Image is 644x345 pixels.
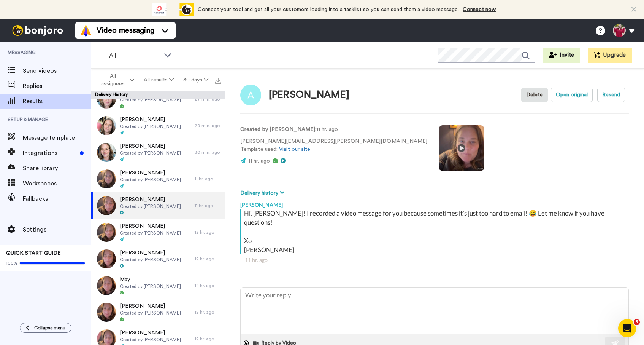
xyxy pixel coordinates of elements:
div: [PERSON_NAME] [240,197,629,209]
button: Resend [597,88,625,102]
span: Created by [PERSON_NAME] [120,123,181,129]
div: animation [152,3,194,16]
span: Created by [PERSON_NAME] [120,230,181,236]
button: Export all results that match these filters now. [213,74,224,86]
span: Created by [PERSON_NAME] [120,150,181,156]
button: 30 days [178,73,213,87]
span: 11 hr. ago [248,158,270,164]
p: [PERSON_NAME][EMAIL_ADDRESS][PERSON_NAME][DOMAIN_NAME] Template used: [240,137,427,153]
span: Share library [23,164,91,173]
div: 12 hr. ago [195,256,221,262]
span: Created by [PERSON_NAME] [120,257,181,263]
span: [PERSON_NAME] [120,302,181,310]
a: [PERSON_NAME]Created by [PERSON_NAME]30 min. ago [91,139,225,166]
button: Delete [521,88,548,102]
span: Workspaces [23,179,91,188]
a: MayCreated by [PERSON_NAME]12 hr. ago [91,272,225,299]
iframe: Intercom live chat [618,319,636,337]
div: 11 hr. ago [195,176,221,182]
strong: Created by [PERSON_NAME] [240,127,315,132]
span: May [120,276,181,283]
a: [PERSON_NAME]Created by [PERSON_NAME]12 hr. ago [91,246,225,272]
span: All [109,51,160,60]
a: [PERSON_NAME]Created by [PERSON_NAME]12 hr. ago [91,219,225,246]
img: 983daf82-2ee8-462e-9368-683c80365427-thumb.jpg [97,169,116,188]
div: 12 hr. ago [195,283,221,289]
img: 7d526bb9-0f27-4522-92d7-49bcb0f0099d-thumb.jpg [97,89,116,109]
img: d7438051-1f5d-43d0-80d9-28387b2fa352-thumb.jpg [97,223,116,242]
span: Created by [PERSON_NAME] [120,203,181,209]
button: Collapse menu [20,323,71,333]
span: All assignees [97,72,128,88]
button: Open original [551,88,593,102]
div: 30 min. ago [195,149,221,155]
a: Visit our site [279,147,310,152]
button: All assignees [93,69,139,91]
span: [PERSON_NAME] [120,329,181,337]
div: 12 hr. ago [195,229,221,235]
span: Created by [PERSON_NAME] [120,283,181,289]
div: 27 min. ago [195,96,221,102]
img: Image of Alison [240,85,261,105]
span: [PERSON_NAME] [120,249,181,257]
span: Connect your tool and get all your customers loading into a tasklist so you can send them a video... [198,7,459,12]
img: ed4712c0-0172-45ca-a193-0ecb4b944a4b-thumb.jpg [97,116,116,135]
span: [PERSON_NAME] [120,116,181,123]
button: Invite [543,48,580,63]
span: Send videos [23,66,91,75]
a: Connect now [463,7,496,12]
div: 12 hr. ago [195,309,221,315]
a: [PERSON_NAME]Created by [PERSON_NAME]11 hr. ago [91,166,225,192]
div: Delivery History [91,91,225,99]
img: 95e0e98e-34c9-4db4-af8e-d14fa01ec79a-thumb.jpg [97,249,116,268]
img: ce75999c-a485-4d9c-8651-4bafb742dbfe-thumb.jpg [97,196,116,215]
span: [PERSON_NAME] [120,169,181,177]
a: [PERSON_NAME]Created by [PERSON_NAME]29 min. ago [91,112,225,139]
span: [PERSON_NAME] [120,196,181,203]
span: Results [23,97,91,106]
span: QUICK START GUIDE [6,251,61,256]
span: 100% [6,260,18,266]
div: 11 hr. ago [245,256,624,264]
button: Upgrade [588,48,632,63]
a: [PERSON_NAME]Created by [PERSON_NAME]11 hr. ago [91,192,225,219]
button: All results [139,73,179,87]
div: 29 min. ago [195,123,221,129]
img: bj-logo-header-white.svg [9,25,66,36]
img: e27a34e9-c519-48e7-a9e7-9216923af960-thumb.jpg [97,303,116,322]
img: vm-color.svg [80,24,92,37]
span: Integrations [23,149,77,158]
span: Settings [23,225,91,234]
button: Delivery history [240,189,287,197]
div: 11 hr. ago [195,203,221,209]
span: Message template [23,133,91,142]
span: [PERSON_NAME] [120,142,181,150]
a: [PERSON_NAME]Created by [PERSON_NAME]27 min. ago [91,86,225,112]
span: Video messaging [97,25,154,36]
span: Collapse menu [34,325,65,331]
span: Created by [PERSON_NAME] [120,177,181,183]
span: Fallbacks [23,194,91,203]
span: Created by [PERSON_NAME] [120,97,181,103]
img: 38eab96a-ed61-4a54-9d52-9ee1454685cb-thumb.jpg [97,143,116,162]
span: Created by [PERSON_NAME] [120,337,181,343]
span: [PERSON_NAME] [120,222,181,230]
span: Created by [PERSON_NAME] [120,310,181,316]
span: Replies [23,81,91,91]
div: [PERSON_NAME] [269,89,349,101]
div: 12 hr. ago [195,336,221,342]
span: 5 [634,319,640,325]
div: Hi, [PERSON_NAME]! I recorded a video message for you because sometimes it’s just too hard to ema... [244,209,627,254]
img: 31c71e50-af76-45b1-a30b-ac362c7b308b-thumb.jpg [97,276,116,295]
img: export.svg [215,78,221,84]
p: : 11 hr. ago [240,126,427,134]
a: [PERSON_NAME]Created by [PERSON_NAME]12 hr. ago [91,299,225,326]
